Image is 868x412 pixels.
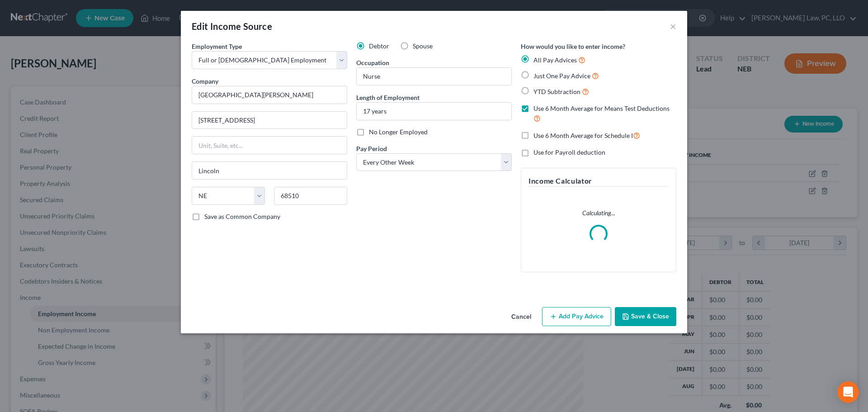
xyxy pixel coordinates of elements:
[192,43,242,50] span: Employment Type
[356,58,389,67] label: Occupation
[542,307,611,326] button: Add Pay Advice
[274,187,347,205] input: Enter zip...
[356,145,387,152] span: Pay Period
[533,104,670,112] span: Use 6 Month Average for Means Test Deductions
[204,213,280,220] span: Save as Common Company
[504,308,538,326] button: Cancel
[192,112,347,129] input: Enter address...
[528,208,669,218] p: Calculating...
[533,148,605,156] span: Use for Payroll deduction
[615,307,676,326] button: Save & Close
[357,103,511,120] input: ex: 2 years
[413,42,433,50] span: Spouse
[192,137,347,154] input: Unit, Suite, etc...
[369,128,428,136] span: No Longer Employed
[533,56,577,64] span: All Pay Advices
[533,132,633,139] span: Use 6 Month Average for Schedule I
[369,42,389,50] span: Debtor
[521,42,625,51] label: How would you like to enter income?
[533,72,590,80] span: Just One Pay Advice
[192,77,218,85] span: Company
[192,20,272,33] div: Edit Income Source
[357,68,511,85] input: --
[670,21,676,32] button: ×
[192,86,347,104] input: Search company by name...
[528,175,669,187] h5: Income Calculator
[192,162,347,179] input: Enter city...
[837,381,859,403] div: Open Intercom Messenger
[356,93,420,102] label: Length of Employment
[533,88,580,95] span: YTD Subtraction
